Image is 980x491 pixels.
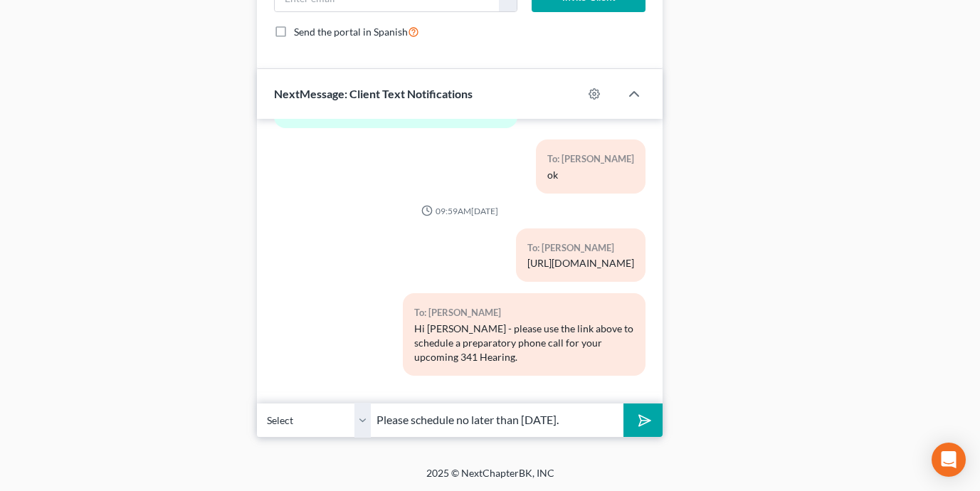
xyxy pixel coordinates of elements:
div: Hi [PERSON_NAME] - please use the link above to schedule a preparatory phone call for your upcomi... [414,322,634,364]
div: 09:59AM[DATE] [274,205,646,217]
span: NextMessage: Client Text Notifications [274,87,473,100]
div: [URL][DOMAIN_NAME] [527,256,634,270]
div: ok [547,168,634,182]
div: Open Intercom Messenger [932,443,966,477]
div: To: [PERSON_NAME] [547,151,634,167]
div: To: [PERSON_NAME] [527,240,634,256]
input: Say something... [371,403,623,438]
div: To: [PERSON_NAME] [414,305,634,321]
span: Send the portal in Spanish [294,26,408,38]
